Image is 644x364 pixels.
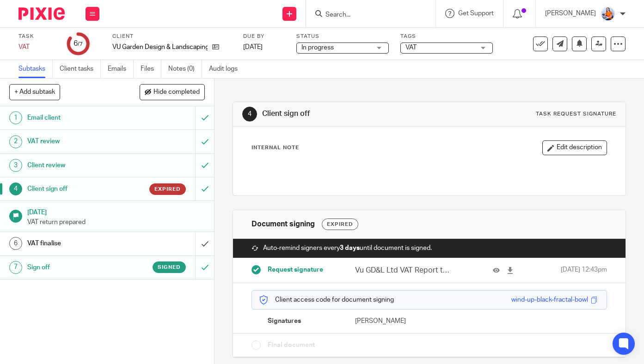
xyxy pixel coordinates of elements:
[9,111,22,124] div: 1
[511,295,588,304] div: wind-up-black-fractal-bowl
[27,206,205,217] h1: [DATE]
[542,140,607,155] button: Edit description
[153,89,200,96] span: Hide completed
[112,33,232,40] label: Client
[78,42,83,47] small: /7
[340,245,360,251] strong: 3 days
[355,316,429,326] p: [PERSON_NAME]
[268,340,315,350] span: Final document
[322,218,358,230] div: Expired
[242,107,257,121] div: 4
[268,316,301,326] span: Signatures
[325,11,408,19] input: Search
[561,265,607,276] span: [DATE] 12:43pm
[601,6,615,21] img: DSC08036.jpg
[9,159,22,172] div: 3
[112,42,208,52] p: VU Garden Design & Landscaping Ltd
[18,60,53,78] a: Subtasks
[263,243,432,253] span: Auto-remind signers every until document is signed.
[27,111,133,125] h1: Email client
[108,60,134,78] a: Emails
[536,110,616,118] div: Task request signature
[268,265,323,274] span: Request signature
[27,158,133,172] h1: Client review
[154,185,181,193] span: Expired
[74,38,83,49] div: 6
[27,261,133,274] h1: Sign off
[9,135,22,148] div: 2
[400,33,493,40] label: Tags
[251,219,315,229] h1: Document signing
[9,84,60,100] button: + Add subtask
[209,60,245,78] a: Audit logs
[141,60,161,78] a: Files
[458,10,494,17] span: Get Support
[9,261,22,274] div: 7
[140,84,205,100] button: Hide completed
[259,295,394,304] p: Client access code for document signing
[18,33,55,40] label: Task
[251,144,299,152] p: Internal Note
[27,182,133,196] h1: Client sign off
[27,237,133,250] h1: VAT finalise
[168,60,202,78] a: Notes (0)
[27,218,205,227] p: VAT return prepared
[9,182,22,195] div: 4
[243,44,263,50] span: [DATE]
[296,33,389,40] label: Status
[158,263,181,271] span: Signed
[301,44,334,51] span: In progress
[355,265,450,276] p: Vu GD&L Ltd VAT Report to [DATE].pdf
[262,109,449,119] h1: Client sign off
[18,7,65,20] img: Pixie
[60,60,101,78] a: Client tasks
[243,33,285,40] label: Due by
[405,44,417,51] span: VAT
[27,134,133,148] h1: VAT review
[18,42,55,52] div: VAT
[545,9,596,18] p: [PERSON_NAME]
[9,237,22,250] div: 6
